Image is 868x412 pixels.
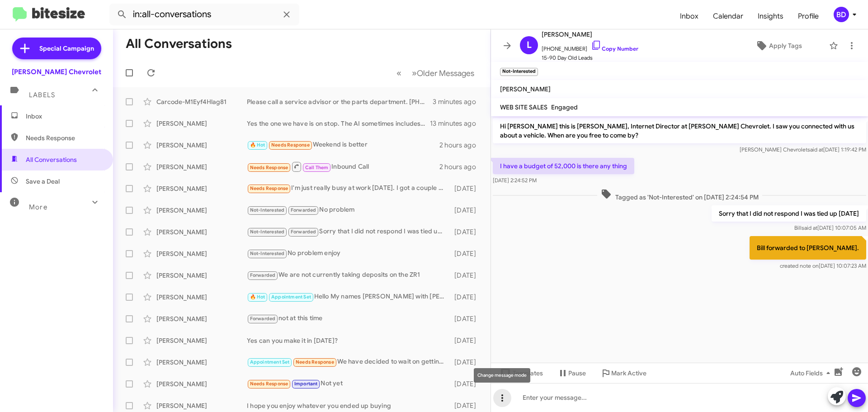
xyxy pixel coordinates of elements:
[250,207,285,213] span: Not-Interested
[247,183,450,194] div: I'm just really busy at work [DATE]. I got a couple projects underway and some bids we need to ge...
[433,97,483,106] div: 3 minutes ago
[740,146,866,153] span: [PERSON_NAME] Chevrolet [DATE] 1:19:42 PM
[450,358,483,367] div: [DATE]
[611,365,646,381] span: Mark Active
[156,162,247,171] div: [PERSON_NAME]
[156,249,247,258] div: [PERSON_NAME]
[29,91,55,99] span: Labels
[493,158,634,174] p: I have a budget of 52,000 is there any thing
[271,142,310,148] span: Needs Response
[26,177,60,186] span: Save a Deal
[706,3,750,29] a: Calendar
[247,119,430,128] div: Yes the one we have is on stop. The AI sometimes includes customers that should not be texted.
[450,314,483,323] div: [DATE]
[247,161,439,172] div: Inbound Call
[294,381,318,387] span: Important
[288,206,318,215] span: Forwarded
[26,133,103,142] span: Needs Response
[156,141,247,150] div: [PERSON_NAME]
[750,236,866,260] p: Bill forwarded to [PERSON_NAME].
[568,365,586,381] span: Pause
[826,7,858,22] button: BD
[247,313,450,324] div: not at this time
[247,401,450,410] div: I hope you enjoy whatever you ended up buying
[126,37,232,51] h1: All Conversations
[450,293,483,302] div: [DATE]
[26,155,77,164] span: All Conversations
[250,142,265,148] span: 🔥 Hot
[250,165,288,170] span: Needs Response
[783,365,841,381] button: Auto Fields
[493,118,866,143] p: Hi [PERSON_NAME] this is [PERSON_NAME], Internet Director at [PERSON_NAME] Chevrolet. I saw you c...
[794,224,866,231] span: Bill [DATE] 10:07:05 AM
[156,271,247,280] div: [PERSON_NAME]
[500,85,551,93] span: [PERSON_NAME]
[439,141,483,150] div: 2 hours ago
[156,379,247,388] div: [PERSON_NAME]
[802,224,817,231] span: said at
[450,206,483,215] div: [DATE]
[834,7,849,22] div: BD
[550,365,593,381] button: Pause
[271,294,311,300] span: Appointment Set
[288,228,318,237] span: Forwarded
[156,293,247,302] div: [PERSON_NAME]
[673,3,706,29] a: Inbox
[597,189,762,202] span: Tagged as 'Not-Interested' on [DATE] 2:24:54 PM
[450,249,483,258] div: [DATE]
[247,292,450,302] div: Hello My names [PERSON_NAME] with [PERSON_NAME] Chevrolet I can assist you with the EV Blazer. Ca...
[12,67,101,76] div: [PERSON_NAME] Chevrolet
[250,294,265,300] span: 🔥 Hot
[250,381,288,387] span: Needs Response
[247,379,450,389] div: Not yet
[250,229,285,235] span: Not-Interested
[39,44,94,53] span: Special Campaign
[247,205,450,215] div: No problem
[417,68,474,78] span: Older Messages
[450,336,483,345] div: [DATE]
[247,227,450,237] div: Sorry that I did not respond I was tied up [DATE]
[248,271,278,280] span: Forwarded
[450,227,483,237] div: [DATE]
[247,97,433,106] div: Please call a service advisor or the parts department. [PHONE_NUMBER]
[26,112,103,121] span: Inbox
[250,359,290,365] span: Appointment Set
[247,357,450,367] div: We have decided to wait on getting a car for now. Thank you and we will reach out when we are ready.
[29,203,47,211] span: More
[591,45,638,52] a: Copy Number
[750,3,791,29] a: Insights
[156,227,247,237] div: [PERSON_NAME]
[156,401,247,410] div: [PERSON_NAME]
[156,314,247,323] div: [PERSON_NAME]
[493,177,537,184] span: [DATE] 2:24:52 PM
[248,315,278,323] span: Forwarded
[790,365,834,381] span: Auto Fields
[807,146,823,153] span: said at
[109,4,299,25] input: Search
[296,359,334,365] span: Needs Response
[450,379,483,388] div: [DATE]
[156,358,247,367] div: [PERSON_NAME]
[450,401,483,410] div: [DATE]
[791,3,826,29] a: Profile
[769,38,802,54] span: Apply Tags
[527,38,532,52] span: L
[430,119,483,128] div: 13 minutes ago
[247,336,450,345] div: Yes can you make it in [DATE]?
[247,140,439,150] div: Weekend is better
[250,185,288,191] span: Needs Response
[450,271,483,280] div: [DATE]
[500,103,547,111] span: WEB SITE SALES
[542,53,638,62] span: 15-90 Day Old Leads
[12,38,101,59] a: Special Campaign
[412,67,417,79] span: »
[439,162,483,171] div: 2 hours ago
[156,336,247,345] div: [PERSON_NAME]
[542,29,638,40] span: [PERSON_NAME]
[396,67,401,79] span: «
[551,103,578,111] span: Engaged
[780,262,866,269] span: [DATE] 10:07:23 AM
